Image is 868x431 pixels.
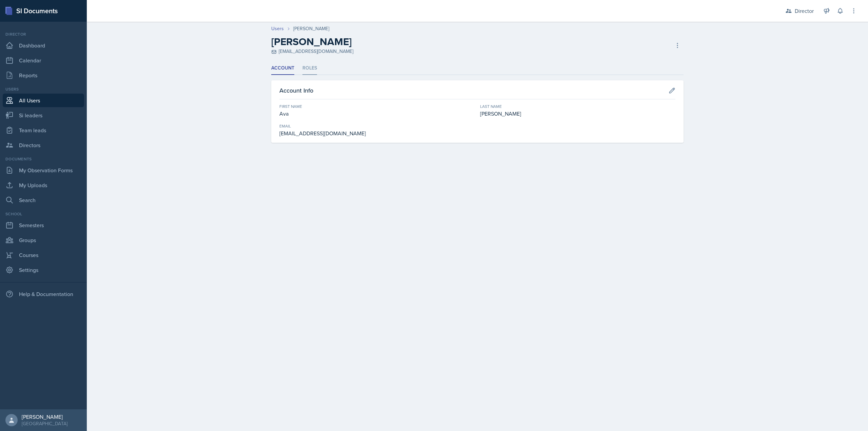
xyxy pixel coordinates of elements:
[480,103,675,110] div: Last Name
[3,156,84,162] div: Documents
[293,25,329,32] div: [PERSON_NAME]
[3,86,84,92] div: Users
[3,109,84,122] a: Si leaders
[279,110,475,118] div: Ava
[3,287,84,301] div: Help & Documentation
[3,263,84,277] a: Settings
[3,123,84,137] a: Team leads
[3,178,84,192] a: My Uploads
[22,420,67,427] div: [GEOGRAPHIC_DATA]
[480,110,675,118] div: [PERSON_NAME]
[3,68,84,82] a: Reports
[271,62,294,75] li: Account
[279,129,475,137] div: [EMAIL_ADDRESS][DOMAIN_NAME]
[271,25,284,32] a: Users
[279,123,475,129] div: Email
[3,218,84,232] a: Semesters
[3,211,84,217] div: School
[3,31,84,37] div: Director
[3,39,84,52] a: Dashboard
[3,193,84,207] a: Search
[3,54,84,67] a: Calendar
[22,413,67,420] div: [PERSON_NAME]
[302,62,317,75] li: Roles
[279,86,313,95] h3: Account Info
[3,94,84,107] a: All Users
[3,138,84,152] a: Directors
[3,163,84,177] a: My Observation Forms
[3,248,84,262] a: Courses
[279,103,475,110] div: First Name
[271,48,353,55] div: [EMAIL_ADDRESS][DOMAIN_NAME]
[271,36,352,48] h2: [PERSON_NAME]
[3,233,84,247] a: Groups
[795,7,814,15] div: Director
